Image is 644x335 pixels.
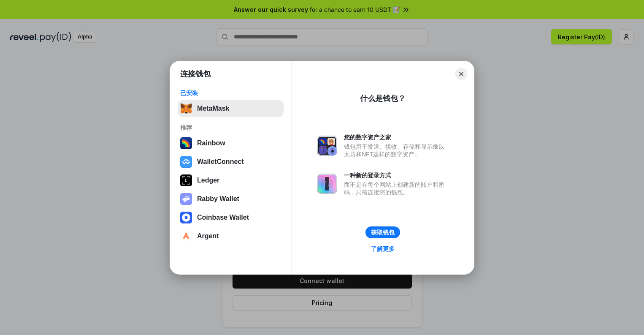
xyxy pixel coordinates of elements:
a: 了解更多 [366,243,400,254]
div: 获取钱包 [371,229,395,236]
div: 已安装 [180,89,281,97]
div: 一种新的登录方式 [344,172,449,179]
h1: 连接钱包 [180,69,211,79]
div: WalletConnect [197,158,244,166]
button: Argent [178,228,284,245]
button: Coinbase Wallet [178,209,284,226]
div: 钱包用于发送、接收、存储和显示像以太坊和NFT这样的数字资产。 [344,143,449,158]
img: svg+xml,%3Csvg%20fill%3D%22none%22%20height%3D%2233%22%20viewBox%3D%220%200%2035%2033%22%20width%... [180,103,192,114]
div: Argent [197,232,219,240]
img: svg+xml,%3Csvg%20width%3D%2228%22%20height%3D%2228%22%20viewBox%3D%220%200%2028%2028%22%20fill%3D... [180,230,192,242]
div: 您的数字资产之家 [344,133,449,141]
img: svg+xml,%3Csvg%20width%3D%22120%22%20height%3D%22120%22%20viewBox%3D%220%200%20120%20120%22%20fil... [180,137,192,149]
div: Rabby Wallet [197,195,239,203]
div: 了解更多 [371,245,395,253]
img: svg+xml,%3Csvg%20xmlns%3D%22http%3A%2F%2Fwww.w3.org%2F2000%2Fsvg%22%20fill%3D%22none%22%20viewBox... [317,136,337,156]
button: Ledger [178,172,284,189]
img: svg+xml,%3Csvg%20xmlns%3D%22http%3A%2F%2Fwww.w3.org%2F2000%2Fsvg%22%20width%3D%2228%22%20height%3... [180,174,192,186]
img: svg+xml,%3Csvg%20xmlns%3D%22http%3A%2F%2Fwww.w3.org%2F2000%2Fsvg%22%20fill%3D%22none%22%20viewBox... [317,174,337,194]
img: svg+xml,%3Csvg%20width%3D%2228%22%20height%3D%2228%22%20viewBox%3D%220%200%2028%2028%22%20fill%3D... [180,156,192,168]
div: MetaMask [197,105,229,112]
button: WalletConnect [178,153,284,170]
div: 而不是在每个网站上创建新的账户和密码，只需连接您的钱包。 [344,181,449,196]
div: Coinbase Wallet [197,214,249,221]
button: Rainbow [178,135,284,152]
button: Close [455,68,467,80]
div: 什么是钱包？ [360,93,406,103]
button: MetaMask [178,100,284,117]
div: Ledger [197,177,219,184]
img: svg+xml,%3Csvg%20xmlns%3D%22http%3A%2F%2Fwww.w3.org%2F2000%2Fsvg%22%20fill%3D%22none%22%20viewBox... [180,193,192,205]
button: 获取钱包 [365,226,400,238]
button: Rabby Wallet [178,191,284,207]
div: 推荐 [180,124,281,131]
div: Rainbow [197,139,225,147]
img: svg+xml,%3Csvg%20width%3D%2228%22%20height%3D%2228%22%20viewBox%3D%220%200%2028%2028%22%20fill%3D... [180,212,192,223]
